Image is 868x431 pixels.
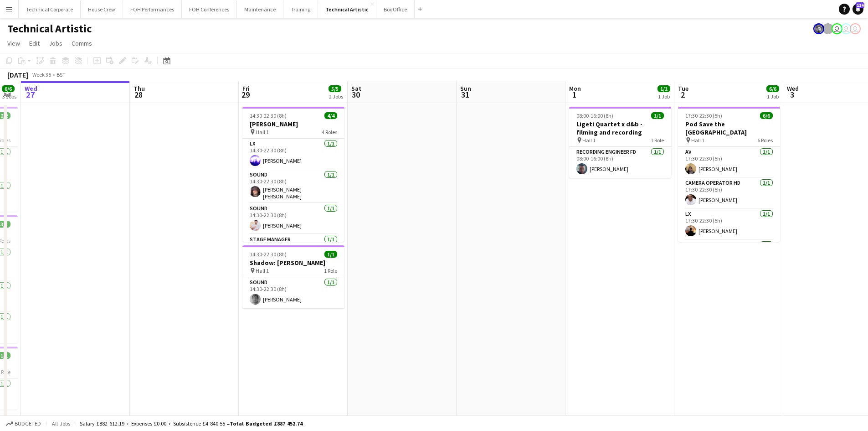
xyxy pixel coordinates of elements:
[7,22,92,36] h1: Technical Artistic
[72,39,92,47] span: Comms
[68,37,96,49] a: Comms
[182,0,237,18] button: FOH Conferences
[5,419,42,429] button: Budgeted
[19,0,81,18] button: Technical Corporate
[856,2,864,8] span: 114
[26,37,43,49] a: Edit
[56,71,66,78] div: BST
[50,420,72,427] span: All jobs
[49,39,62,47] span: Jobs
[45,37,66,49] a: Jobs
[850,23,861,34] app-user-avatar: Liveforce Admin
[123,0,182,18] button: FOH Performances
[7,39,20,47] span: View
[81,0,123,18] button: House Crew
[822,23,833,34] app-user-avatar: Gabrielle Barr
[283,0,318,18] button: Training
[30,71,53,78] span: Week 35
[376,0,415,18] button: Box Office
[29,39,40,47] span: Edit
[841,23,852,34] app-user-avatar: Liveforce Admin
[15,421,41,427] span: Budgeted
[832,23,842,34] app-user-avatar: Abby Hubbard
[813,23,824,34] app-user-avatar: Krisztian PERM Vass
[318,0,376,18] button: Technical Artistic
[80,420,303,427] div: Salary £882 612.19 + Expenses £0.00 + Subsistence £4 840.55 =
[853,4,863,15] a: 114
[7,70,28,79] div: [DATE]
[4,37,24,49] a: View
[237,0,283,18] button: Maintenance
[230,420,303,427] span: Total Budgeted £887 452.74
